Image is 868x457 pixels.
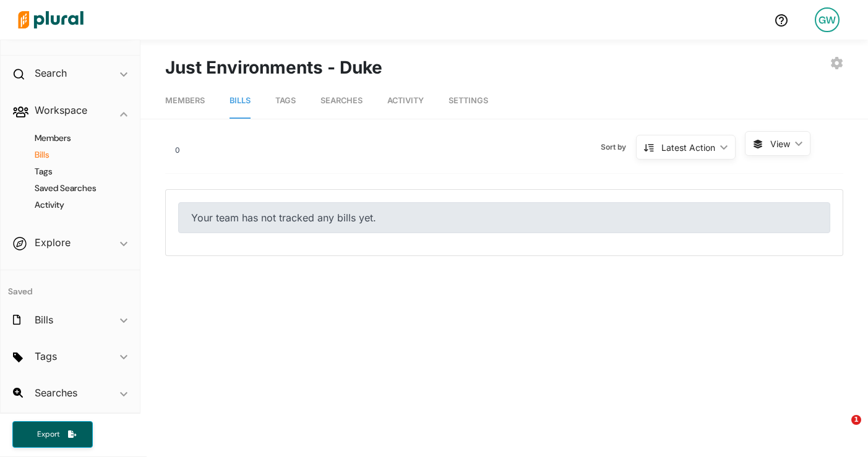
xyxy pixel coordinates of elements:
[19,182,127,194] a: Saved Searches
[320,96,363,105] span: Searches
[275,83,296,119] a: Tags
[601,142,636,153] span: Sort by
[230,96,251,105] span: Bills
[178,202,830,233] div: Your team has not tracked any bills yet.
[35,66,67,80] h2: Search
[35,103,87,117] h2: Workspace
[449,96,488,105] span: Settings
[35,386,77,399] h2: Searches
[387,96,424,105] span: Activity
[28,429,68,440] span: Export
[165,54,382,80] h1: Just Environments - Duke
[165,131,180,163] div: 0
[19,166,127,177] a: Tags
[815,7,840,32] div: GW
[19,132,127,144] a: Members
[770,137,790,150] span: View
[320,83,363,119] a: Searches
[165,96,205,105] span: Members
[275,96,296,105] span: Tags
[19,149,127,161] a: Bills
[805,2,849,37] a: GW
[826,415,856,445] iframe: Intercom live chat
[387,83,424,119] a: Activity
[851,415,861,425] span: 1
[12,421,93,448] button: Export
[35,313,53,327] h2: Bills
[35,349,57,363] h2: Tags
[165,83,205,119] a: Members
[661,141,715,154] div: Latest Action
[449,83,488,119] a: Settings
[1,270,140,301] h4: Saved
[19,199,127,211] a: Activity
[35,236,71,249] h2: Explore
[230,83,251,119] a: Bills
